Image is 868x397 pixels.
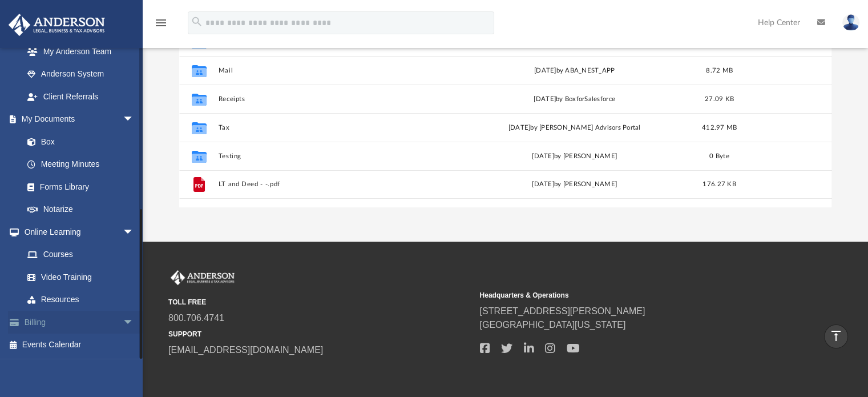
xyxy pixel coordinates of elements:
[479,320,625,330] a: [GEOGRAPHIC_DATA][US_STATE]
[5,14,108,36] img: Anderson Advisors Platinum Portal
[218,124,452,131] button: Tax
[8,108,146,131] a: My Documentsarrow_drop_down
[842,14,859,31] img: User Pic
[123,311,146,334] span: arrow_drop_down
[8,311,151,334] a: Billingarrow_drop_down
[218,67,452,74] button: Mail
[16,243,146,266] a: Courses
[457,180,691,190] div: [DATE] by [PERSON_NAME]
[457,123,691,133] div: [DATE] by [PERSON_NAME] Advisors Portal
[16,288,146,311] a: Resources
[16,130,140,153] a: Box
[123,220,146,244] span: arrow_drop_down
[16,153,146,176] a: Meeting Minutes
[16,63,146,86] a: Anderson System
[16,198,146,221] a: Notarize
[123,108,146,131] span: arrow_drop_down
[16,266,140,288] a: Video Training
[168,313,224,323] a: 800.706.4741
[168,345,323,355] a: [EMAIL_ADDRESS][DOMAIN_NAME]
[706,67,733,74] span: 8.72 MB
[218,95,452,103] button: Receipts
[704,96,733,102] span: 27.09 KB
[709,153,729,159] span: 0 Byte
[701,125,736,131] span: 412.97 MB
[457,151,691,162] div: [DATE] by [PERSON_NAME]
[16,40,140,63] a: My Anderson Team
[168,329,471,339] small: SUPPORT
[457,94,691,105] div: [DATE] by BoxforSalesforce
[168,297,471,307] small: TOLL FREE
[168,270,237,285] img: Anderson Advisors Platinum Portal
[154,22,168,30] a: menu
[703,182,736,188] span: 176.27 KB
[154,16,168,30] i: menu
[16,175,140,198] a: Forms Library
[479,306,645,316] a: [STREET_ADDRESS][PERSON_NAME]
[8,334,151,356] a: Events Calendar
[218,181,452,189] button: LT and Deed - -.pdf
[479,290,782,300] small: Headquarters & Operations
[191,15,203,28] i: search
[8,220,146,243] a: Online Learningarrow_drop_down
[829,329,843,343] i: vertical_align_top
[218,153,452,160] button: Testing
[16,85,146,108] a: Client Referrals
[824,324,848,348] a: vertical_align_top
[457,66,691,76] div: [DATE] by ABA_NEST_APP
